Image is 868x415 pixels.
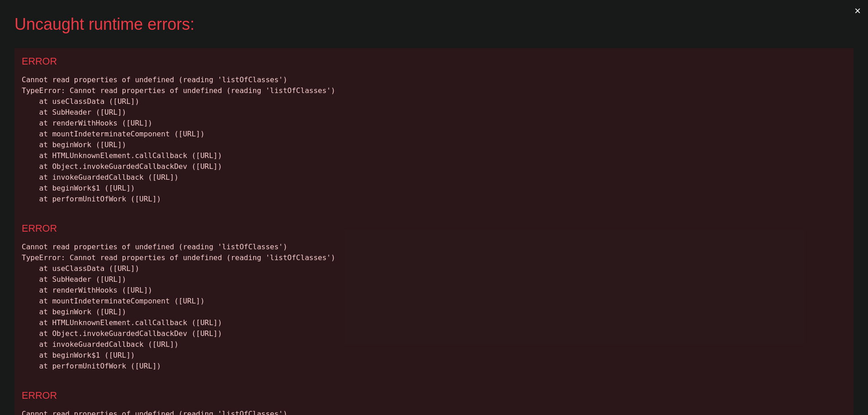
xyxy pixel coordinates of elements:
div: ERROR [22,390,846,401]
div: Cannot read properties of undefined (reading 'listOfClasses') TypeError: Cannot read properties o... [22,75,846,205]
div: Uncaught runtime errors: [14,14,839,34]
div: ERROR [22,56,846,67]
div: ERROR [22,223,846,234]
div: Cannot read properties of undefined (reading 'listOfClasses') TypeError: Cannot read properties o... [22,242,846,372]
